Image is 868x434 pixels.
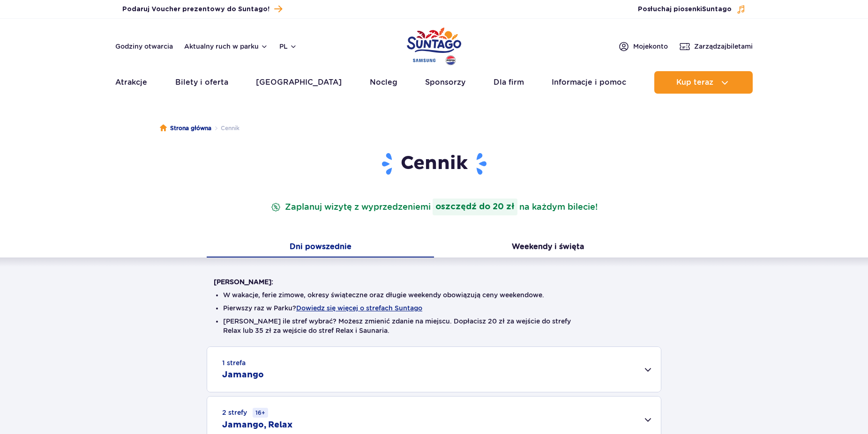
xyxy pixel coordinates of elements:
[633,42,668,51] span: Moje konto
[222,358,246,368] small: 1 strefa
[425,71,465,94] a: Sponsorzy
[253,408,268,418] small: 16+
[184,43,268,50] button: Aktualny ruch w parku
[207,238,434,257] button: Dni powszednie
[702,6,732,13] span: Suntago
[223,303,645,313] li: Pierwszy raz w Parku?
[214,152,654,176] h1: Cennik
[638,5,732,14] span: Posłuchaj piosenki
[214,278,273,286] strong: [PERSON_NAME]:
[222,369,264,381] h2: Jamango
[223,316,645,335] li: [PERSON_NAME] ile stref wybrać? Możesz zmienić zdanie na miejscu. Dopłacisz 20 zł za wejście do s...
[638,5,746,14] button: Posłuchaj piosenkiSuntago
[296,304,422,312] button: Dowiedz się więcej o strefach Suntago
[223,290,645,300] li: W wakacje, ferie zimowe, okresy świąteczne oraz długie weekendy obowiązują ceny weekendowe.
[279,42,297,51] button: pl
[115,71,147,94] a: Atrakcje
[160,124,211,133] a: Strona główna
[676,78,713,87] span: Kup teraz
[222,419,292,431] h2: Jamango, Relax
[433,199,517,215] strong: oszczędź do 20 zł
[694,42,753,51] span: Zarządzaj biletami
[679,41,753,52] a: Zarządzajbiletami
[618,41,668,52] a: Mojekonto
[434,238,661,257] button: Weekendy i święta
[654,71,753,94] button: Kup teraz
[256,71,342,94] a: [GEOGRAPHIC_DATA]
[175,71,228,94] a: Bilety i oferta
[122,3,282,15] a: Podaruj Voucher prezentowy do Suntago!
[407,23,461,66] a: Park of Poland
[269,199,599,215] p: Zaplanuj wizytę z wyprzedzeniem na każdym bilecie!
[494,71,524,94] a: Dla firm
[122,5,269,14] span: Podaruj Voucher prezentowy do Suntago!
[370,71,397,94] a: Nocleg
[222,408,268,418] small: 2 strefy
[115,42,173,51] a: Godziny otwarcia
[211,124,239,133] li: Cennik
[552,71,626,94] a: Informacje i pomoc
